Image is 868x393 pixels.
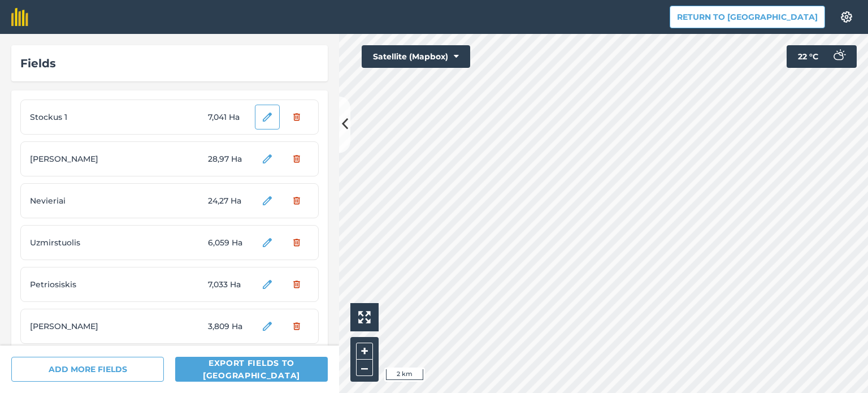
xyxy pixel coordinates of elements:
[362,45,470,68] button: Satellite (Mapbox)
[356,343,373,360] button: +
[175,357,328,382] button: Export fields to [GEOGRAPHIC_DATA]
[208,320,250,332] span: 3,809 Ha
[358,311,371,323] img: Four arrows, one pointing top left, one top right, one bottom right and the last bottom left
[30,195,115,207] span: Nevieriai
[840,11,853,23] img: A cog icon
[11,357,164,382] button: ADD MORE FIELDS
[208,195,250,207] span: 24,27 Ha
[30,153,115,165] span: [PERSON_NAME]
[30,111,115,123] span: Stockus 1
[208,278,250,291] span: 7,033 Ha
[356,360,373,376] button: –
[208,236,250,249] span: 6,059 Ha
[787,45,857,68] button: 22 °C
[20,54,319,72] div: Fields
[827,45,850,68] img: svg+xml;base64,PD94bWwgdmVyc2lvbj0iMS4wIiBlbmNvZGluZz0idXRmLTgiPz4KPCEtLSBHZW5lcmF0b3I6IEFkb2JlIE...
[30,320,115,332] span: [PERSON_NAME]
[208,111,250,123] span: 7,041 Ha
[798,45,818,68] span: 22 ° C
[208,153,250,165] span: 28,97 Ha
[30,278,115,291] span: Petriosiskis
[670,6,825,28] button: Return to [GEOGRAPHIC_DATA]
[11,8,28,26] img: fieldmargin Logo
[30,236,115,249] span: Uzmirstuolis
